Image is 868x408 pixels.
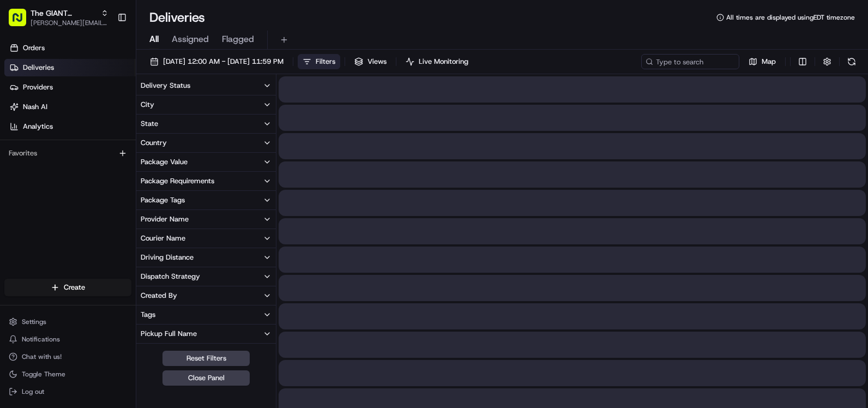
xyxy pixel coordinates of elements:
a: Orders [4,39,136,57]
button: Chat with us! [4,349,131,364]
button: Toggle Theme [4,367,131,382]
span: Knowledge Base [22,158,83,169]
div: Created By [141,291,177,301]
img: 1736555255976-a54dd68f-1ca7-489b-9aae-adbdc363a1c4 [11,104,31,124]
a: Nash AI [4,98,136,116]
button: Country [136,134,276,152]
span: Providers [23,82,53,92]
a: Analytics [4,118,136,135]
span: Views [367,57,387,67]
span: Create [64,283,85,292]
div: Package Requirements [141,176,214,186]
button: City [136,95,276,114]
button: Courier Name [136,229,276,248]
div: Package Value [141,157,188,167]
input: Clear [28,70,180,82]
div: Provider Name [141,214,189,224]
div: 📗 [11,159,20,168]
button: Start new chat [185,107,198,121]
button: Pickup Full Name [136,325,276,343]
div: Dispatch Strategy [141,272,200,281]
div: 💻 [92,159,101,168]
span: Log out [22,387,44,396]
span: Settings [22,317,46,326]
span: Orders [23,43,45,53]
button: [DATE] 12:00 AM - [DATE] 11:59 PM [145,54,288,69]
button: Refresh [844,54,859,69]
span: Nash AI [23,102,47,112]
button: Package Requirements [136,172,276,190]
button: Package Tags [136,191,276,209]
a: Powered byPylon [77,184,132,193]
div: We're available if you need us! [37,115,138,124]
button: Views [349,54,391,69]
span: Analytics [23,122,53,131]
div: Tags [141,310,155,320]
button: Reset Filters [162,351,250,366]
div: Country [141,138,167,148]
a: Providers [4,79,136,96]
button: The GIANT Company[PERSON_NAME][EMAIL_ADDRESS][PERSON_NAME][DOMAIN_NAME] [4,4,113,31]
span: Deliveries [23,63,54,73]
button: Driving Distance [136,248,276,267]
p: Welcome 👋 [11,44,198,61]
span: Map [762,57,776,67]
button: The GIANT Company [31,8,97,19]
div: Start new chat [37,104,179,115]
button: Map [744,54,781,69]
button: [PERSON_NAME][EMAIL_ADDRESS][PERSON_NAME][DOMAIN_NAME] [31,19,108,27]
button: Created By [136,286,276,305]
button: Create [4,279,131,296]
span: All times are displayed using EDT timezone [726,13,855,22]
span: Filters [316,57,335,67]
button: Package Value [136,153,276,171]
span: All [149,33,159,46]
button: Notifications [4,332,131,347]
div: Delivery Status [141,81,190,91]
button: Provider Name [136,210,276,229]
span: Chat with us! [22,352,62,361]
div: Package Tags [141,195,185,205]
img: Nash [11,11,33,33]
div: Pickup Full Name [141,329,197,339]
button: State [136,115,276,133]
div: Courier Name [141,233,185,243]
div: City [141,100,154,110]
a: Deliveries [4,59,136,76]
span: Assigned [172,33,209,46]
button: Log out [4,384,131,399]
a: 📗Knowledge Base [7,154,88,173]
span: Flagged [222,33,254,46]
span: Live Monitoring [419,57,468,67]
button: Live Monitoring [401,54,473,69]
div: State [141,119,158,129]
input: Type to search [641,54,739,69]
div: Driving Distance [141,253,194,262]
div: Favorites [4,145,131,162]
span: API Documentation [103,158,175,169]
button: Settings [4,314,131,329]
button: Filters [298,54,340,69]
a: 💻API Documentation [88,154,179,173]
button: Tags [136,305,276,324]
button: Close Panel [162,370,250,386]
h1: Deliveries [149,9,205,26]
span: Toggle Theme [22,370,65,379]
span: [DATE] 12:00 AM - [DATE] 11:59 PM [163,57,284,67]
button: Delivery Status [136,76,276,95]
button: Dispatch Strategy [136,267,276,286]
span: Notifications [22,335,60,344]
span: Pylon [108,185,132,193]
